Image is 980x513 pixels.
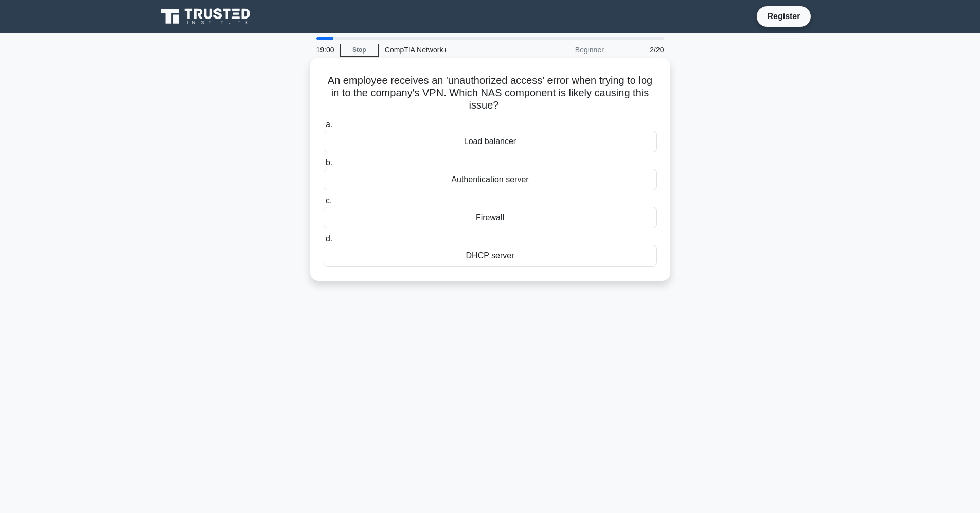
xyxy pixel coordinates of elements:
div: DHCP server [324,245,657,267]
span: d. [326,234,332,243]
a: Stop [340,44,379,57]
div: 2/20 [610,40,670,60]
h5: An employee receives an 'unauthorized access' error when trying to log in to the company's VPN. W... [323,74,658,112]
span: a. [326,120,332,129]
div: Beginner [520,40,610,60]
span: b. [326,158,332,167]
div: 19:00 [310,40,340,60]
div: Firewall [324,207,657,228]
span: c. [326,196,332,205]
div: Authentication server [324,169,657,190]
a: Register [761,10,806,23]
div: Load balancer [324,131,657,152]
div: CompTIA Network+ [379,40,520,60]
